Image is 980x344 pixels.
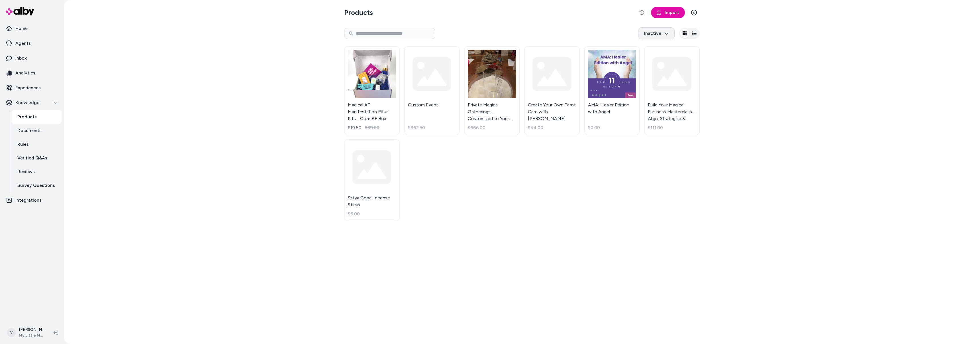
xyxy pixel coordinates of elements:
[12,179,62,192] a: Survey Questions
[17,168,35,175] p: Reviews
[19,327,44,333] p: [PERSON_NAME]
[15,40,31,47] p: Agents
[12,151,62,165] a: Verified Q&As
[17,141,29,148] p: Rules
[17,127,42,134] p: Documents
[404,46,460,135] a: Custom Event$862.50
[638,27,675,39] button: Inactive
[12,110,62,124] a: Products
[19,333,44,338] span: My Little Magic Shop
[2,96,62,110] button: Knowledge
[644,46,700,135] a: Build Your Magical Business Masterclass – Align, Strategize & Grow$111.00
[12,165,62,179] a: Reviews
[17,155,47,161] p: Verified Q&As
[2,51,62,65] a: Inbox
[6,7,34,15] img: alby Logo
[2,66,62,80] a: Analytics
[665,9,679,16] span: Import
[2,37,62,50] a: Agents
[15,25,28,32] p: Home
[15,99,39,106] p: Knowledge
[12,137,62,151] a: Rules
[12,124,62,137] a: Documents
[524,46,580,135] a: Create Your Own Tarot Card with [PERSON_NAME]$44.00
[584,46,640,135] a: AMA: Healer Edition with AngelAMA: Healer Edition with Angel$0.00
[7,328,16,337] span: V
[15,55,27,62] p: Inbox
[2,81,62,95] a: Experiences
[2,22,62,35] a: Home
[2,193,62,207] a: Integrations
[15,197,42,204] p: Integrations
[344,46,400,135] a: Magical AF Manifestation Ritual Kits - Calm AF BoxMagical AF Manifestation Ritual Kits - Calm AF ...
[17,114,37,120] p: Products
[15,84,41,91] p: Experiences
[344,139,400,221] a: Satya Copal Incense Sticks$6.00
[344,8,373,17] h2: Products
[651,7,685,18] a: Import
[3,323,49,342] button: V[PERSON_NAME]My Little Magic Shop
[15,70,35,76] p: Analytics
[464,46,520,135] a: Private Magical Gatherings – Customized to Your Spirit's Calling (2 Hour)Private Magical Gatherin...
[17,182,55,189] p: Survey Questions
